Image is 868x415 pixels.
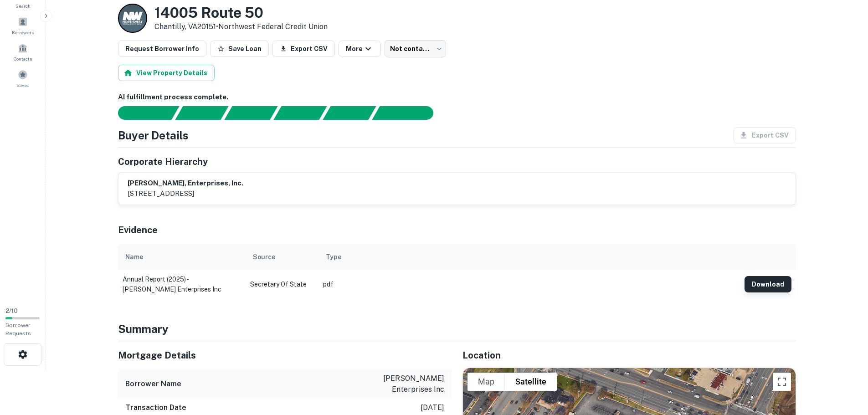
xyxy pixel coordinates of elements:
h6: Borrower Name [125,379,181,389]
th: Name [118,244,246,270]
div: Principals found, AI now looking for contact information... [273,106,327,120]
a: Borrowers [3,13,43,38]
button: Export CSV [272,41,335,57]
span: Search [15,2,31,10]
span: Contacts [14,55,32,62]
a: Contacts [3,40,43,64]
h5: Location [462,348,796,362]
button: Toggle fullscreen view [773,373,791,391]
button: Save Loan [210,41,269,57]
button: More [339,41,381,57]
h6: AI fulfillment process complete. [118,92,796,102]
a: Saved [3,66,43,91]
td: annual report (2025) - [PERSON_NAME] enterprises inc [118,270,246,299]
th: Source [246,244,318,270]
button: Show satellite imagery [505,373,557,391]
div: Sending borrower request to AI... [107,106,175,120]
span: Saved [16,82,30,89]
button: Download [745,276,791,292]
p: [DATE] [421,402,444,413]
th: Type [318,244,740,270]
h6: [PERSON_NAME], enterprises, inc. [128,178,243,189]
h3: 14005 Route 50 [154,4,328,21]
h5: Corporate Hierarchy [118,155,208,169]
p: Chantilly, VA20151 • [154,21,328,32]
div: AI fulfillment process complete. [372,106,444,120]
h4: Summary [118,321,796,337]
button: Show street map [467,373,505,391]
h5: Mortgage Details [118,348,452,362]
td: Secretary of State [246,270,318,299]
div: scrollable content [118,244,796,299]
h4: Buyer Details [118,127,189,143]
h5: Evidence [118,223,158,237]
iframe: Chat Widget [822,342,868,386]
td: pdf [318,270,740,299]
p: [STREET_ADDRESS] [128,188,243,199]
div: Name [125,251,143,262]
span: 2 / 10 [5,307,18,314]
div: Type [326,251,341,262]
div: Your request is received and processing... [175,106,228,120]
a: Northwest Federal Credit Union [218,22,328,31]
p: [PERSON_NAME] enterprises inc [362,373,444,395]
button: View Property Details [118,65,215,81]
div: Source [253,251,275,262]
div: Not contacted [385,40,446,57]
span: Borrower Requests [5,322,31,337]
div: Documents found, AI parsing details... [224,106,277,120]
div: Principals found, still searching for contact information. This may take time... [323,106,376,120]
button: Request Borrower Info [118,41,206,57]
h6: Transaction Date [125,402,186,413]
span: Borrowers [12,29,34,36]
